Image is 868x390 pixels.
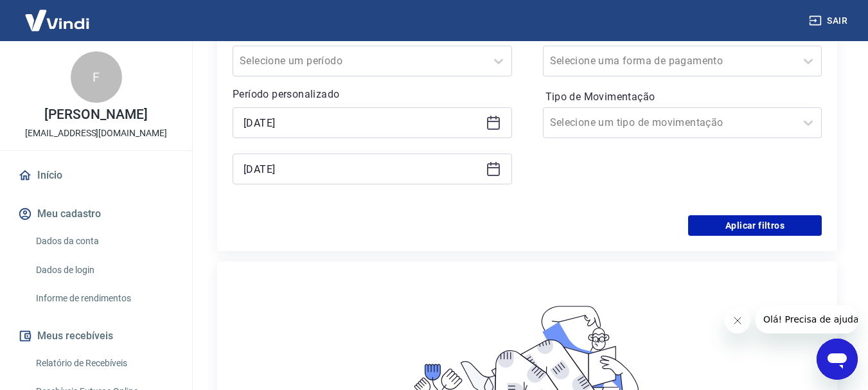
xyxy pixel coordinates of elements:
iframe: Fechar mensagem [725,308,750,333]
iframe: Mensagem da empresa [756,305,858,333]
a: Relatório de Recebíveis [31,350,177,377]
a: Informe de rendimentos [31,285,177,312]
img: Vindi [15,1,99,40]
input: Data inicial [244,113,481,132]
iframe: Botão para abrir a janela de mensagens [817,339,858,380]
p: Período personalizado [233,87,512,102]
div: F [71,51,122,103]
p: [PERSON_NAME] [44,108,147,121]
button: Meus recebíveis [15,322,177,350]
input: Data final [244,159,481,179]
label: Tipo de Movimentação [545,89,820,105]
a: Dados da conta [31,228,177,254]
button: Sair [806,9,853,33]
button: Aplicar filtros [688,215,822,236]
a: Início [15,161,177,190]
a: Dados de login [31,257,177,283]
span: Olá! Precisa de ajuda? [8,9,108,19]
p: [EMAIL_ADDRESS][DOMAIN_NAME] [25,127,167,140]
button: Meu cadastro [15,200,177,228]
